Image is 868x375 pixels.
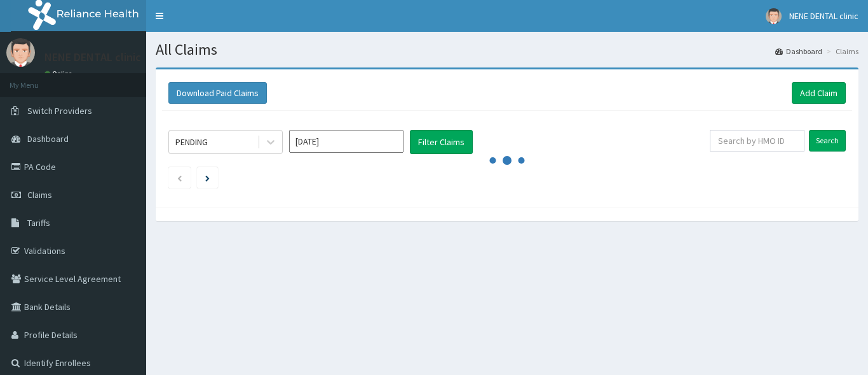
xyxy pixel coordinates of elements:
[205,172,210,183] a: Next page
[27,217,50,229] span: Tariffs
[792,82,846,104] a: Add Claim
[168,82,267,104] button: Download Paid Claims
[488,141,526,180] svg: audio-loading
[27,189,52,201] span: Claims
[6,38,35,67] img: User Image
[27,133,69,145] span: Dashboard
[809,130,846,152] input: Search
[789,10,858,22] span: NENE DENTAL clinic
[175,136,208,148] div: PENDING
[156,41,858,58] h1: All Claims
[410,130,473,154] button: Filter Claims
[44,69,75,78] a: Online
[766,8,782,24] img: User Image
[44,52,141,63] p: NENE DENTAL clinic
[775,46,822,57] a: Dashboard
[27,105,92,117] span: Switch Providers
[177,172,182,183] a: Previous page
[289,130,403,153] input: Select Month and Year
[710,130,804,152] input: Search by HMO ID
[824,46,858,57] li: Claims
